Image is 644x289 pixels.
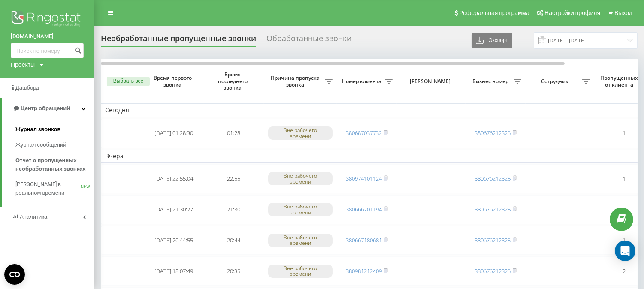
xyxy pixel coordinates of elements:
a: [DOMAIN_NAME] [11,32,84,41]
span: Время последнего звонка [211,71,257,91]
div: Вне рабочего времени [268,172,333,185]
a: Журнал сообщений [15,137,94,153]
td: 20:44 [204,226,264,255]
span: Бизнес номер [470,78,514,85]
td: [DATE] 20:44:55 [144,226,204,255]
input: Поиск по номеру [11,43,84,58]
a: [PERSON_NAME] в реальном времениNEW [15,177,94,201]
div: Проекты [11,60,35,69]
a: 380666701194 [346,205,382,213]
span: Журнал звонков [15,125,60,134]
span: Дашборд [15,84,39,91]
span: Номер клиента [341,78,385,85]
span: Сотрудник [530,78,582,85]
img: Ringostat logo [11,9,84,30]
span: [PERSON_NAME] [404,78,458,85]
a: 380676212325 [475,236,511,244]
td: 22:55 [204,164,264,193]
td: [DATE] 22:55:04 [144,164,204,193]
span: Аналитика [20,214,47,220]
button: Выбрать все [107,77,150,86]
a: 380676212325 [475,205,511,213]
span: Пропущенных от клиента [599,75,642,88]
span: Отчет о пропущенных необработанных звонках [15,156,90,173]
a: 380667180681 [346,236,382,244]
a: Центр обращений [2,98,94,119]
div: Обработанные звонки [266,34,351,47]
a: 380981212409 [346,267,382,275]
span: Выход [614,9,632,16]
button: Экспорт [472,33,512,48]
button: Open CMP widget [4,264,25,285]
td: [DATE] 21:30:27 [144,195,204,224]
td: 01:28 [204,119,264,148]
div: Вне рабочего времени [268,126,333,139]
span: Причина пропуска звонка [268,75,325,88]
span: Журнал сообщений [15,141,66,149]
a: 380676212325 [475,129,511,137]
div: Вне рабочего времени [268,203,333,216]
div: Open Intercom Messenger [615,241,635,261]
span: Центр обращений [21,105,70,111]
a: Журнал звонков [15,122,94,137]
td: [DATE] 01:28:30 [144,119,204,148]
a: Отчет о пропущенных необработанных звонках [15,153,94,177]
a: 380687037732 [346,129,382,137]
a: 380676212325 [475,175,511,182]
span: [PERSON_NAME] в реальном времени [15,180,81,197]
div: Вне рабочего времени [268,265,333,277]
td: 20:35 [204,256,264,286]
span: Реферальная программа [459,9,529,16]
a: 380676212325 [475,267,511,275]
td: 21:30 [204,195,264,224]
span: Время первого звонка [151,75,197,88]
a: 380974101124 [346,175,382,182]
div: Вне рабочего времени [268,234,333,247]
td: [DATE] 18:07:49 [144,256,204,286]
div: Необработанные пропущенные звонки [101,34,256,47]
span: Настройки профиля [544,9,600,16]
